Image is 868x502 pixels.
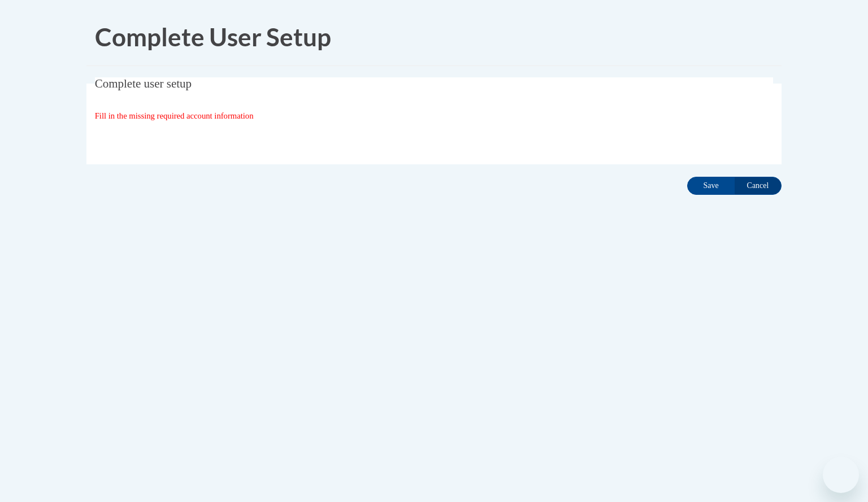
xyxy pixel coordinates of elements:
span: Fill in the missing required account information [95,111,254,120]
span: Complete user setup [95,77,192,90]
input: Save [687,177,735,195]
input: Cancel [734,177,782,195]
span: Complete User Setup [95,22,331,51]
iframe: Button to launch messaging window [823,457,859,493]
